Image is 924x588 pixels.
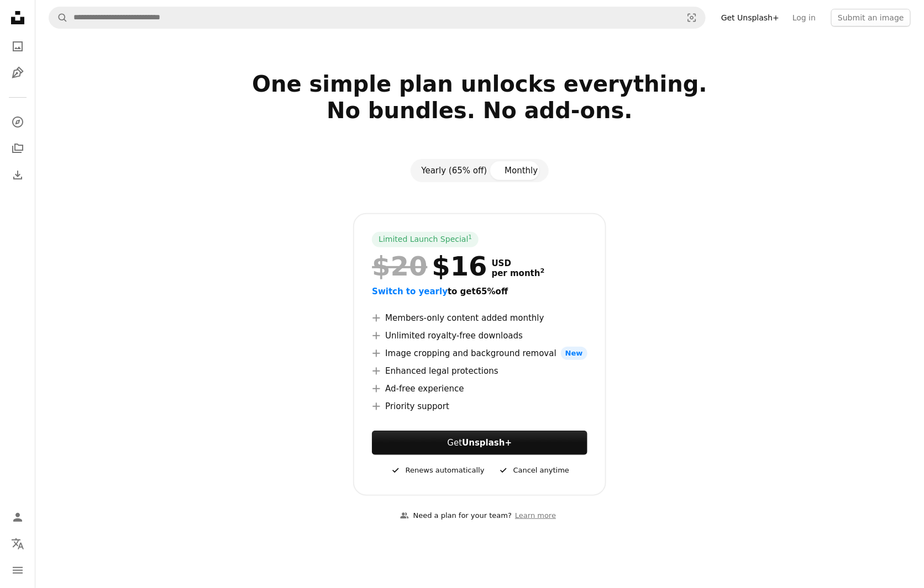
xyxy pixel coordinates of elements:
[7,7,29,31] a: Home — Unsplash
[49,7,706,29] form: Find visuals sitewide
[538,268,547,278] a: 2
[7,35,29,57] a: Photos
[372,347,587,360] li: Image cropping and background removal
[498,464,569,477] div: Cancel anytime
[466,234,475,245] a: 1
[372,311,587,325] li: Members-only content added monthly
[512,507,559,525] a: Learn more
[372,400,587,413] li: Priority support
[7,533,29,555] button: Language
[372,364,587,378] li: Enhanced legal protections
[831,9,911,27] button: Submit an image
[7,137,29,160] a: Collections
[372,329,587,342] li: Unlimited royalty-free downloads
[372,232,479,247] div: Limited Launch Special
[492,258,545,268] span: USD
[492,268,545,278] span: per month
[7,62,29,84] a: Illustrations
[372,252,487,280] div: $16
[124,71,836,150] h2: One simple plan unlocks everything. No bundles. No add-ons.
[400,510,512,522] div: Need a plan for your team?
[786,9,822,27] a: Log in
[372,431,587,455] button: GetUnsplash+
[390,464,485,477] div: Renews automatically
[372,285,508,298] button: Switch to yearlyto get65%off
[496,161,547,180] button: Monthly
[7,111,29,133] a: Explore
[561,347,587,360] span: New
[372,287,448,296] span: Switch to yearly
[49,7,68,28] button: Search Unsplash
[462,438,512,448] strong: Unsplash+
[7,164,29,186] a: Download History
[372,252,427,280] span: $20
[715,9,786,27] a: Get Unsplash+
[372,382,587,395] li: Ad-free experience
[469,234,473,240] sup: 1
[540,267,545,274] sup: 2
[7,559,29,581] button: Menu
[413,161,496,180] button: Yearly (65% off)
[7,506,29,528] a: Log in / Sign up
[679,7,705,28] button: Visual search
